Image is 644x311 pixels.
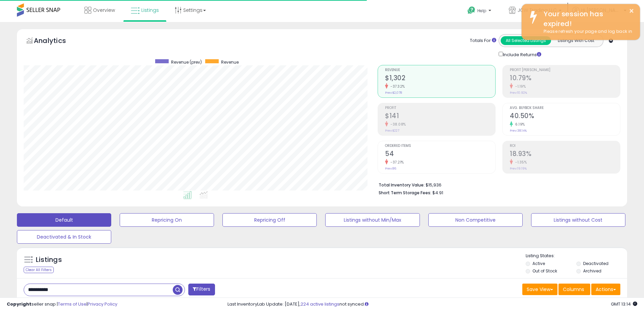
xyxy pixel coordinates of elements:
[221,59,239,65] span: Revenue
[510,91,527,95] small: Prev: 10.92%
[7,301,31,307] strong: Copyright
[428,213,523,227] button: Non Competitive
[551,36,601,45] button: Listings With Cost
[510,150,620,159] h2: 18.93%
[510,68,620,72] span: Profit [PERSON_NAME]
[385,129,399,133] small: Prev: $227
[510,74,620,83] h2: 10.79%
[558,284,590,295] button: Columns
[228,301,637,308] div: Last InventoryLab Update: [DATE], not synced.
[93,7,115,14] span: Overview
[388,160,404,165] small: -37.21%
[88,301,117,307] a: Privacy Policy
[477,8,486,14] span: Help
[470,38,496,44] div: Totals For
[385,150,495,159] h2: 54
[510,112,620,121] h2: 40.50%
[539,28,635,35] div: Please refresh your page and log back in
[388,122,406,127] small: -38.08%
[385,106,495,110] span: Profit
[379,182,425,188] b: Total Inventory Value:
[301,301,339,307] a: 224 active listings
[120,213,214,227] button: Repricing On
[591,284,620,295] button: Actions
[432,190,443,196] span: $4.91
[510,144,620,148] span: ROI
[510,166,527,171] small: Prev: 19.19%
[36,255,62,265] h5: Listings
[501,36,551,45] button: All Selected Listings
[388,84,405,89] small: -37.32%
[510,106,620,110] span: Avg. Buybox Share
[532,268,557,274] label: Out of Stock
[539,9,635,28] div: Your session has expired!
[385,91,402,95] small: Prev: $2,078
[385,112,495,121] h2: $141
[494,50,549,58] div: Include Returns
[17,213,111,227] button: Default
[510,129,527,133] small: Prev: 38.14%
[583,261,609,266] label: Deactivated
[526,253,627,259] p: Listing States:
[379,180,615,188] li: $15,936
[141,7,159,14] span: Listings
[522,284,557,295] button: Save View
[513,122,525,127] small: 6.19%
[629,7,634,15] button: ×
[467,6,476,15] i: Get Help
[385,74,495,83] h2: $1,302
[513,160,527,165] small: -1.35%
[532,261,545,266] label: Active
[171,59,202,65] span: Revenue (prev)
[513,84,526,89] small: -1.19%
[379,190,431,196] b: Short Term Storage Fees:
[583,268,601,274] label: Archived
[188,284,215,295] button: Filters
[34,36,79,47] h5: Analytics
[222,213,317,227] button: Repricing Off
[385,144,495,148] span: Ordered Items
[17,230,111,244] button: Deactivated & In Stock
[385,68,495,72] span: Revenue
[24,267,54,273] div: Clear All Filters
[385,166,396,171] small: Prev: 86
[531,213,625,227] button: Listings without Cost
[518,7,557,14] span: JCW Trading LLC
[58,301,87,307] a: Terms of Use
[563,286,584,293] span: Columns
[325,213,420,227] button: Listings without Min/Max
[611,301,637,307] span: 2025-08-11 13:14 GMT
[462,1,498,22] a: Help
[7,301,117,308] div: seller snap | |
